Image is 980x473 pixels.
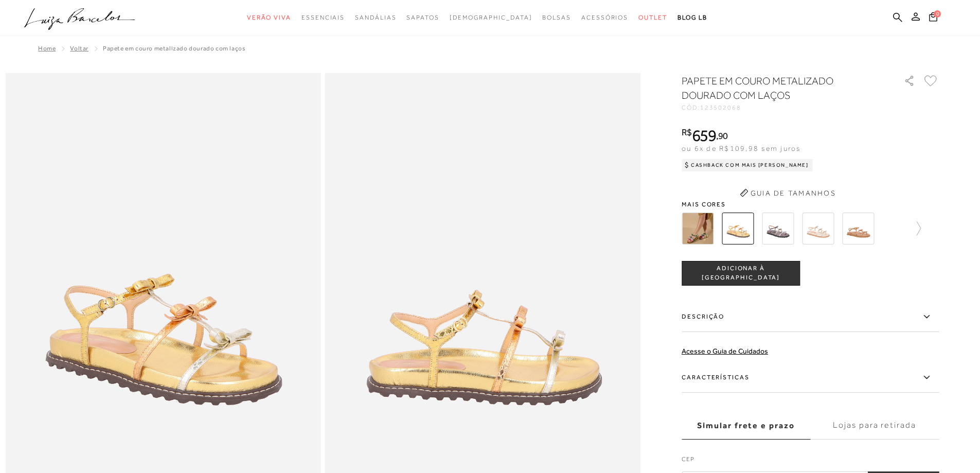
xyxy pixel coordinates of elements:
[678,8,707,27] a: BLOG LB
[247,8,291,27] a: categoryNavScreenReaderText
[70,45,88,52] a: Voltar
[716,131,728,141] i: ,
[38,45,56,52] a: Home
[638,14,667,21] span: Outlet
[842,213,874,244] img: SANDÁLIA PAPETE EM COURO BEGE COM LAÇOS
[682,302,939,332] label: Descrição
[682,201,939,207] span: Mais cores
[406,8,439,27] a: categoryNavScreenReaderText
[542,8,571,27] a: categoryNavScreenReaderText
[700,104,741,111] span: 123502068
[682,412,810,440] label: Simular frete e prazo
[682,261,800,286] button: ADICIONAR À [GEOGRAPHIC_DATA]
[682,104,887,111] div: CÓD:
[355,8,396,27] a: categoryNavScreenReaderText
[926,11,940,25] button: 0
[682,454,939,469] label: CEP
[247,14,291,21] span: Verão Viva
[722,213,754,244] img: PAPETE EM COURO METALIZADO DOURADO COM LAÇOS
[682,213,714,244] img: PAPETE COBRA METALIZADA DOURADA COM LAÇOS COLORIDOS
[103,45,245,52] span: PAPETE EM COURO METALIZADO DOURADO COM LAÇOS
[802,213,834,244] img: SANDÁLIA PAPETE DE LAÇOS METALIZADO DOURADO
[581,14,628,21] span: Acessórios
[301,8,345,27] a: categoryNavScreenReaderText
[355,14,396,21] span: Sandálias
[406,14,439,21] span: Sapatos
[810,412,939,440] label: Lojas para retirada
[301,14,345,21] span: Essenciais
[450,14,532,21] span: [DEMOGRAPHIC_DATA]
[638,8,667,27] a: categoryNavScreenReaderText
[682,144,800,152] span: ou 6x de R$109,98 sem juros
[682,363,939,393] label: Características
[718,130,728,141] span: 90
[581,8,628,27] a: categoryNavScreenReaderText
[692,126,716,145] span: 659
[736,185,839,201] button: Guia de Tamanhos
[450,8,532,27] a: noSubCategoriesText
[682,74,875,102] h1: PAPETE EM COURO METALIZADO DOURADO COM LAÇOS
[762,213,794,244] img: PAPETE EM COURO METALIZADO TITÂNIO COM LAÇOS
[682,347,768,355] a: Acesse o Guia de Cuidados
[934,10,941,17] span: 0
[682,128,692,137] i: R$
[678,14,707,21] span: BLOG LB
[682,159,813,171] div: Cashback com Mais [PERSON_NAME]
[682,264,799,282] span: ADICIONAR À [GEOGRAPHIC_DATA]
[542,14,571,21] span: Bolsas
